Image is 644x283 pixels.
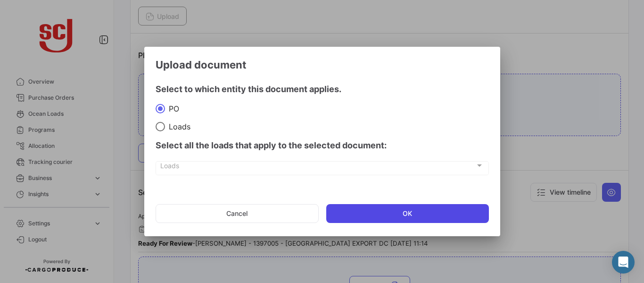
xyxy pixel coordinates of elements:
button: OK [326,204,489,223]
span: PO [165,104,179,113]
h3: Upload document [156,58,489,71]
h4: Select all the loads that apply to the selected document: [156,139,489,152]
button: Cancel [156,204,319,223]
div: Abrir Intercom Messenger [612,251,635,274]
h4: Select to which entity this document applies. [156,83,489,96]
span: Loads [160,163,475,172]
span: Loads [165,122,190,131]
